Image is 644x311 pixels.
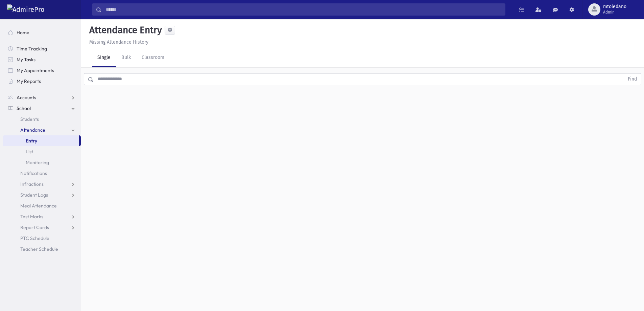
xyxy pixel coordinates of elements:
h5: Attendance Entry [87,24,162,36]
span: My Reports [17,78,41,84]
span: My Appointments [17,67,54,73]
a: Home [3,27,81,38]
a: Classroom [136,48,170,67]
a: Entry [3,135,79,146]
a: Accounts [3,92,81,103]
span: mtoledano [603,4,626,9]
span: Admin [603,9,626,15]
a: School [3,103,81,114]
a: Attendance [3,125,81,135]
a: Notifications [3,168,81,179]
span: List [26,149,33,155]
a: My Tasks [3,54,81,65]
span: Entry [26,138,37,144]
a: List [3,146,81,157]
span: Attendance [20,127,45,133]
a: Monitoring [3,157,81,168]
span: Report Cards [20,224,49,230]
button: Find [624,73,641,85]
span: Time Tracking [17,46,47,52]
a: Student Logs [3,190,81,200]
a: Report Cards [3,222,81,233]
span: Test Marks [20,214,43,220]
span: PTC Schedule [20,235,49,241]
a: Teacher Schedule [3,244,81,254]
input: Search [102,3,505,16]
span: Notifications [20,170,47,176]
span: Monitoring [26,159,49,165]
span: Home [17,29,29,36]
a: My Reports [3,76,81,87]
span: Accounts [17,94,36,101]
span: My Tasks [17,57,35,63]
a: Infractions [3,179,81,190]
span: Student Logs [20,192,48,198]
span: Teacher Schedule [20,246,58,252]
span: Infractions [20,181,44,187]
span: School [17,105,31,111]
a: My Appointments [3,65,81,76]
a: PTC Schedule [3,233,81,244]
a: Time Tracking [3,43,81,54]
a: Students [3,114,81,125]
a: Test Marks [3,211,81,222]
u: Missing Attendance History [89,39,148,45]
a: Single [92,48,116,67]
span: Students [20,116,39,122]
span: Meal Attendance [20,203,57,209]
a: Meal Attendance [3,200,81,211]
a: Missing Attendance History [87,39,148,45]
a: Bulk [116,48,136,67]
img: AdmirePro [5,3,46,16]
